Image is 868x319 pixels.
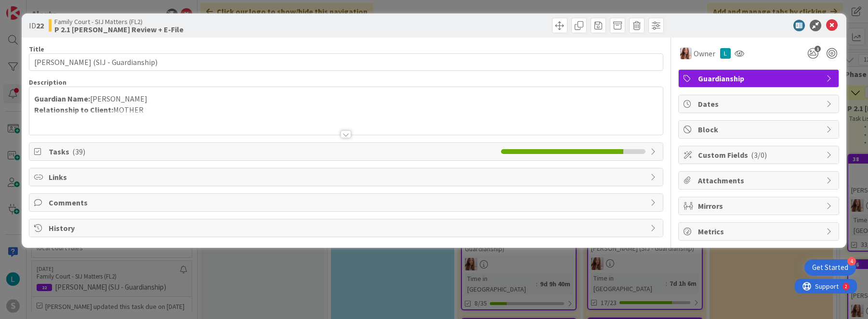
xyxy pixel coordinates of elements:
img: LS [720,48,731,59]
span: Metrics [698,226,821,237]
label: Title [29,45,44,53]
span: Support [20,1,44,13]
span: Family Court - SIJ Matters (FL2) [54,18,184,26]
b: 22 [36,21,44,30]
span: Dates [698,98,821,110]
span: History [49,222,645,234]
span: Custom Fields [698,149,821,161]
p: [PERSON_NAME] [34,93,658,104]
div: Get Started [812,263,848,272]
p: MOTHER [34,104,658,115]
span: 1 [815,46,821,52]
div: 4 [847,257,856,266]
span: ( 39 ) [72,147,85,156]
span: Description [29,78,66,87]
span: ID [29,20,44,31]
strong: Guardian Name: [34,94,90,103]
span: Block [698,124,821,135]
span: Owner [694,48,715,59]
b: P 2.1 [PERSON_NAME] Review + E-File [54,26,184,33]
span: Mirrors [698,200,821,212]
span: Attachments [698,175,821,186]
strong: Relationship to Client: [34,105,113,115]
span: Comments [49,197,645,208]
span: ( 3/0 ) [751,150,767,160]
img: AR [680,48,692,59]
span: Links [49,171,645,183]
div: Open Get Started checklist, remaining modules: 4 [804,259,856,276]
span: Tasks [49,146,496,157]
input: type card name here... [29,53,663,71]
span: Guardianship [698,73,821,84]
div: 2 [50,4,53,12]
